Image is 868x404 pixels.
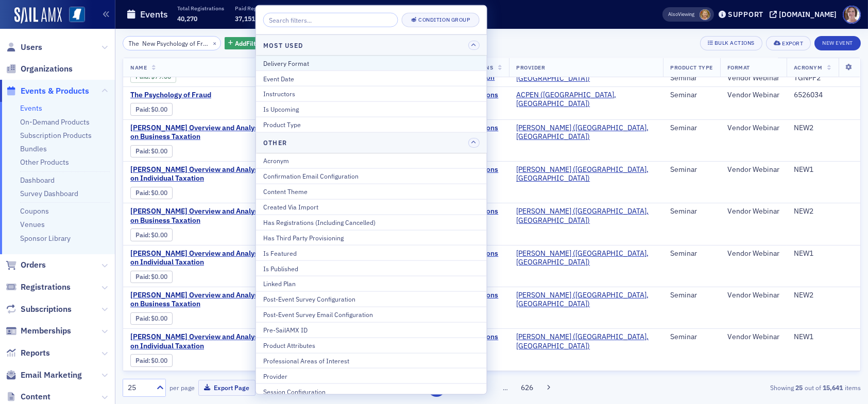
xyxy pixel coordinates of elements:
span: Events & Products [21,85,89,97]
span: Users [21,42,42,53]
span: Name [130,64,147,71]
a: New Event [814,38,861,47]
button: Has Registrations (Including Cancelled) [256,214,487,230]
a: Paid [135,273,148,280]
div: Vendor Webinar [727,249,779,258]
div: Product Attributes [263,341,480,350]
div: Provider [263,371,480,380]
a: ACPEN ([GEOGRAPHIC_DATA], [GEOGRAPHIC_DATA]) [516,91,656,109]
span: Registrations [21,282,71,293]
div: Product Type [263,120,480,129]
a: Users [6,42,42,53]
div: Instructors [263,89,480,98]
button: Delivery Format [256,56,487,71]
a: Paid [135,231,148,239]
a: Events [20,103,42,113]
span: Provider [516,64,545,71]
img: SailAMX [14,7,62,24]
div: Seminar [670,165,712,174]
h4: Other [263,138,287,147]
div: Vendor Webinar [727,207,779,216]
button: Professional Areas of Interest [256,353,487,368]
span: … [498,383,513,392]
div: Showing out of items [622,383,861,392]
button: Content Theme [256,184,487,199]
span: 37,151 [235,14,255,23]
div: Created Via Import [263,202,480,212]
button: Is Featured [256,245,487,260]
div: Vendor Webinar [727,124,779,133]
span: Surgent (Radnor, PA) [516,207,656,225]
span: ACPEN (Plano, TX) [516,91,656,109]
span: Viewing [668,11,694,18]
span: : [135,273,151,280]
span: Surgent (Radnor, PA) [516,332,656,350]
a: Orders [6,259,46,271]
a: On-Demand Products [20,117,90,127]
button: Post-Event Survey Email Configuration [256,307,487,322]
span: : [135,189,151,197]
a: Email Marketing [6,370,82,381]
button: [DOMAIN_NAME] [770,11,840,18]
span: $0.00 [151,147,168,155]
a: Paid [135,147,148,155]
a: [PERSON_NAME] Overview and Analysis of the New Tax Law: Part 2 - Focus on Business Taxation [130,124,383,142]
span: Content [21,391,50,402]
div: Seminar [670,207,712,216]
a: [PERSON_NAME] ([GEOGRAPHIC_DATA], [GEOGRAPHIC_DATA]) [516,332,656,350]
span: $0.00 [151,106,168,113]
div: NEW2 [794,124,853,133]
div: Professional Areas of Interest [263,356,480,365]
span: Organizations [21,63,73,75]
button: Session Configuration [256,383,487,399]
span: $0.00 [151,189,168,197]
span: Orders [21,259,46,271]
span: Surgent's Overview and Analysis of the New Tax Law: Part 2 - Focus on Business Taxation [130,124,383,142]
a: Subscription Products [20,131,92,140]
a: Sponsor Library [20,234,71,243]
div: Is Published [263,264,480,273]
div: TGNPF2 [794,74,853,83]
button: AddFilter [225,37,267,50]
button: Is Upcoming [256,101,487,117]
a: [PERSON_NAME] ([GEOGRAPHIC_DATA], [GEOGRAPHIC_DATA]) [516,165,656,183]
a: Bundles [20,144,47,153]
a: [PERSON_NAME] Overview and Analysis of the New Tax Law: Part 1 - Focus on Individual Taxation [130,165,383,183]
span: : [135,106,151,113]
span: $0.00 [151,231,168,239]
span: Profile [843,6,861,24]
h4: Most Used [263,40,303,49]
a: Reports [6,347,50,359]
a: Events & Products [6,85,89,97]
div: Is Featured [263,248,480,257]
a: [PERSON_NAME] ([GEOGRAPHIC_DATA], [GEOGRAPHIC_DATA]) [516,207,656,225]
a: Dashboard [20,175,55,185]
button: × [210,38,219,47]
a: Paid [135,189,148,197]
span: Reports [21,347,50,359]
button: Export Page [198,380,256,396]
span: Surgent (Radnor, PA) [516,291,656,309]
div: NEW1 [794,165,853,174]
a: [PERSON_NAME] ([GEOGRAPHIC_DATA], [GEOGRAPHIC_DATA]) [516,124,656,142]
div: Paid: 0 - $0 [130,187,173,199]
div: Also [668,11,678,17]
a: Paid [135,357,148,364]
a: [PERSON_NAME] Overview and Analysis of the New Tax Law: Part 2 - Focus on Business Taxation [130,291,383,309]
a: [PERSON_NAME] Overview and Analysis of the New Tax Law: Part 1 - Focus on Individual Taxation [130,332,383,350]
img: SailAMX [69,7,85,23]
button: Instructors [256,86,487,101]
input: Search filters... [263,13,398,27]
button: New Event [814,36,861,50]
a: View Homepage [62,7,85,24]
input: Search… [123,36,221,50]
div: Vendor Webinar [727,165,779,174]
span: Format [727,64,750,71]
div: Support [728,10,763,19]
div: Seminar [670,249,712,258]
span: Surgent's Overview and Analysis of the New Tax Law: Part 2 - Focus on Business Taxation [130,291,383,309]
div: Paid: 0 - $0 [130,312,173,325]
a: The Psychology of Fraud [130,91,303,100]
a: Paid [135,314,148,322]
a: [PERSON_NAME] ([GEOGRAPHIC_DATA], [GEOGRAPHIC_DATA]) [516,249,656,267]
